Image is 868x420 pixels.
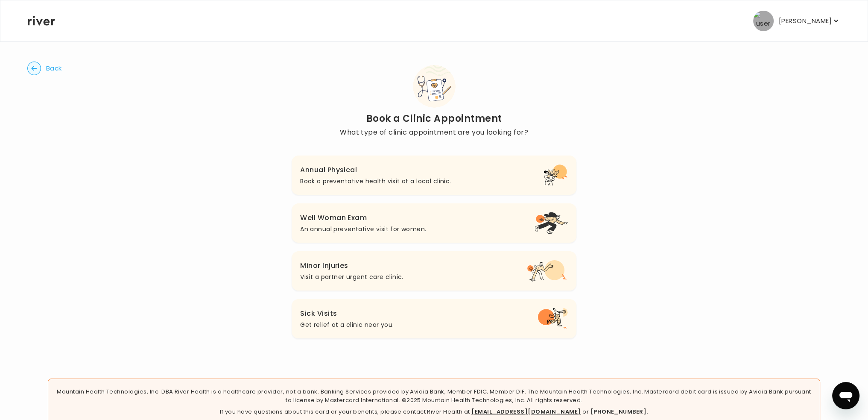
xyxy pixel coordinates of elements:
button: Well Woman ExamAn annual preventative visit for women. [292,203,576,243]
p: An annual preventative visit for women. [300,224,426,234]
button: Back [27,62,62,75]
a: [EMAIL_ADDRESS][DOMAIN_NAME] [471,408,581,416]
a: [PHONE_NUMBER]. [590,408,648,416]
span: Back [46,62,62,74]
iframe: Button to launch messaging window [832,382,859,409]
p: What type of clinic appointment are you looking for? [340,126,528,138]
h3: Minor Injuries [300,260,403,272]
p: If you have questions about this card or your benefits, please contact River Health at or [55,408,813,416]
img: user avatar [753,11,774,31]
h3: Sick Visits [300,308,394,320]
p: Get relief at a clinic near you. [300,320,394,330]
img: Book Clinic Appointment [413,65,456,108]
button: Sick VisitsGet relief at a clinic near you. [292,299,576,338]
p: Book a preventative health visit at a local clinic. [300,176,451,186]
p: Visit a partner urgent care clinic. [300,272,403,282]
button: Minor InjuriesVisit a partner urgent care clinic. [292,251,576,291]
h3: Annual Physical [300,164,451,176]
h3: Well Woman Exam [300,212,426,224]
p: [PERSON_NAME] [779,15,832,27]
p: Mountain Health Technologies, Inc. DBA River Health is a healthcare provider, not a bank. Banking... [55,388,813,404]
button: Annual PhysicalBook a preventative health visit at a local clinic. [292,156,576,195]
button: user avatar[PERSON_NAME] [753,11,840,31]
h2: Book a Clinic Appointment [340,113,528,125]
